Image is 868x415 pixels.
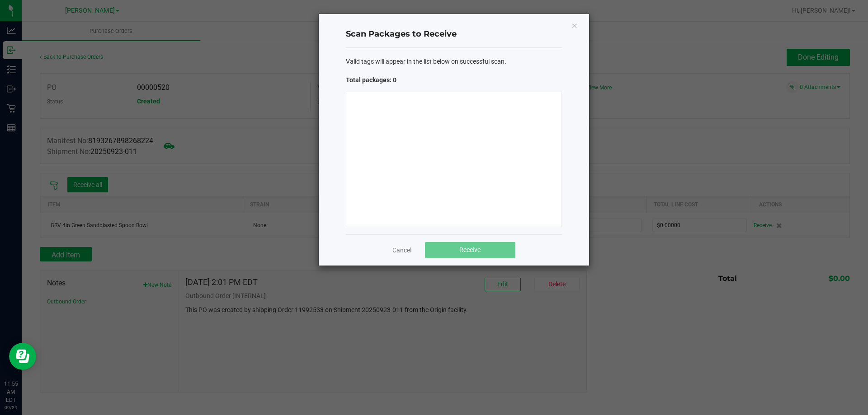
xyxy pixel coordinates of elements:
[9,343,36,370] iframe: Resource center
[346,57,506,66] span: Valid tags will appear in the list below on successful scan.
[571,20,578,31] button: Close
[459,246,481,253] span: Receive
[392,246,411,255] a: Cancel
[425,242,515,258] button: Receive
[346,75,454,85] span: Total packages: 0
[346,28,562,40] h4: Scan Packages to Receive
